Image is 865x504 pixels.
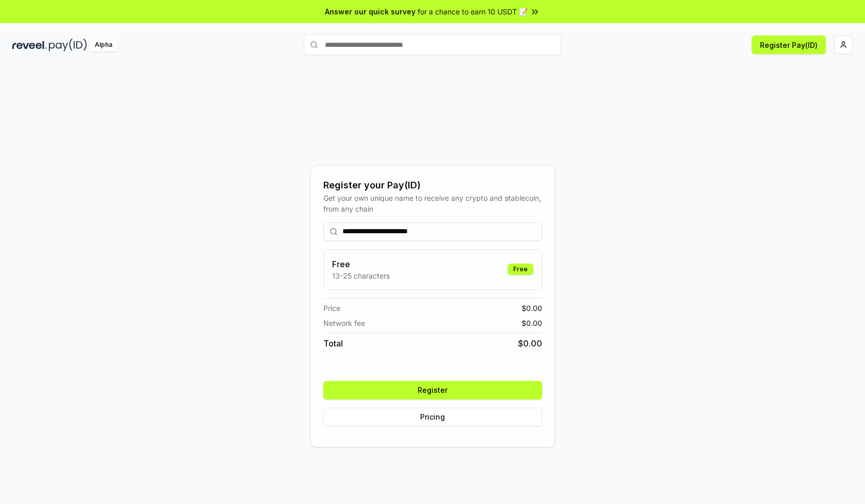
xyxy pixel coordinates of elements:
div: Alpha [89,39,118,51]
span: for a chance to earn 10 USDT 📝 [418,6,528,17]
div: Get your own unique name to receive any crypto and stablecoin, from any chain [323,193,542,214]
span: $ 0.00 [522,303,542,314]
button: Register [323,381,542,399]
img: reveel_dark [12,39,47,51]
div: Free [508,264,533,275]
p: 13-25 characters [332,270,390,281]
span: Total [323,337,343,350]
span: $ 0.00 [518,337,542,350]
button: Register Pay(ID) [752,36,826,54]
span: $ 0.00 [522,318,542,328]
img: pay_id [49,39,87,51]
h3: Free [332,258,390,270]
span: Answer our quick survey [325,6,416,17]
button: Pricing [323,408,542,426]
span: Price [323,303,340,314]
span: Network fee [323,318,365,328]
div: Register your Pay(ID) [323,178,542,193]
